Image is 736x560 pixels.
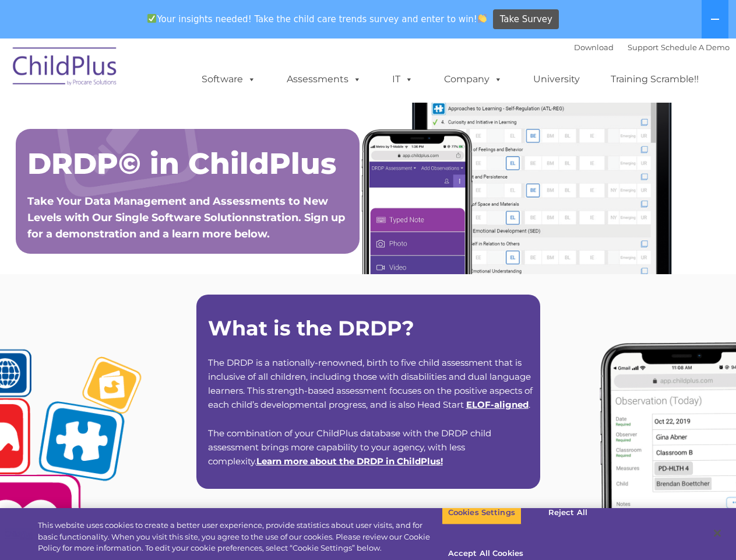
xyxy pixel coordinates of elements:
[466,399,529,410] a: ELOF-aligned
[522,68,591,91] a: University
[275,68,373,91] a: Assessments
[381,68,425,91] a: IT
[143,8,492,30] span: Your insights needed! Take the child care trends survey and enter to win!
[599,68,710,91] a: Training Scramble!!
[38,520,442,554] div: This website uses cookies to create a better user experience, provide statistics about user visit...
[500,9,552,30] span: Take Survey
[661,43,730,52] a: Schedule A Demo
[531,501,604,525] button: Reject All
[147,14,156,23] img: ✅
[208,357,533,410] span: The DRDP is a nationally-renowned, birth to five child assessment that is inclusive of all childr...
[208,428,491,467] span: The combination of your ChildPlus database with the DRDP child assessment brings more capability ...
[574,43,614,52] a: Download
[442,501,522,525] button: Cookies Settings
[628,43,658,52] a: Support
[256,456,441,467] a: Learn more about the DRDP in ChildPlus
[27,195,345,240] span: Take Your Data Management and Assessments to New Levels with Our Single Software Solutionnstratio...
[478,14,487,23] img: 👏
[256,456,443,467] span: !
[7,39,124,97] img: ChildPlus by Procare Solutions
[190,68,267,91] a: Software
[208,316,414,341] strong: What is the DRDP?
[705,520,730,546] button: Close
[493,9,559,30] a: Take Survey
[27,146,336,181] span: DRDP© in ChildPlus
[432,68,514,91] a: Company
[574,43,730,52] font: |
